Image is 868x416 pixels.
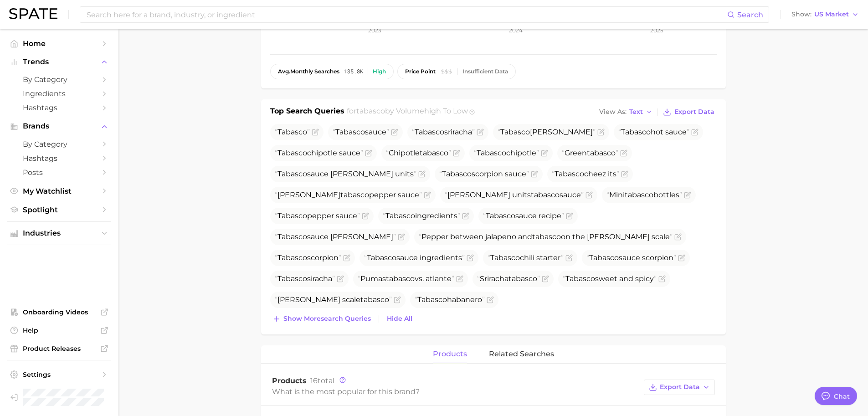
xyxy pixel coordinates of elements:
span: total [310,376,334,385]
span: Ingredients [23,89,96,98]
span: Tabasco [367,253,396,262]
button: Flag as miscategorized or irrelevant [566,212,573,220]
span: sauce recipe [483,211,564,220]
a: Log out. Currently logged in as Brennan McVicar with e-mail brennan@spate.nyc. [7,386,111,409]
span: Chipotle [386,149,451,157]
span: price point [405,68,436,75]
span: Tabasco [589,253,619,262]
span: sauce [333,128,389,136]
button: Flag as miscategorized or irrelevant [394,296,401,303]
span: Tabasco [500,128,530,136]
span: Tabasco [277,232,307,241]
button: Flag as miscategorized or irrelevant [337,275,344,282]
a: Hashtags [7,151,111,165]
button: Show moresearch queries [270,313,373,325]
span: Tabasco [277,169,307,178]
span: Tabasco [442,169,472,178]
button: Flag as miscategorized or irrelevant [424,191,431,199]
span: hot sauce [618,128,689,136]
span: 135.8k [344,68,363,75]
button: Flag as miscategorized or irrelevant [312,128,319,136]
span: habanero [415,295,485,304]
span: tabasco [340,190,369,199]
abbr: average [278,68,290,75]
div: High [373,68,386,75]
button: Flag as miscategorized or irrelevant [477,128,484,136]
button: Hide All [385,313,415,325]
a: Help [7,324,111,337]
span: related searches [489,350,554,358]
span: Tabasco [415,128,444,136]
button: Flag as miscategorized or irrelevant [620,149,627,157]
span: Home [23,39,96,48]
span: tabasco [531,190,560,199]
button: Flag as miscategorized or irrelevant [462,212,469,220]
span: Sriracha [477,274,540,283]
span: tabasco [587,149,616,157]
button: Trends [7,55,111,69]
tspan: 2025 [650,27,663,34]
button: Flag as miscategorized or irrelevant [621,170,628,178]
span: cheez its [552,169,619,178]
div: What is the most popular for this brand? [272,385,639,398]
button: avg.monthly searches135.8kHigh [270,64,394,79]
span: Posts [23,168,96,177]
span: sauce ingredients [364,253,465,262]
span: [PERSON_NAME] scale [275,295,392,304]
span: US Market [814,12,849,17]
span: Export Data [660,383,700,391]
span: [PERSON_NAME] pepper sauce [275,190,422,199]
a: Settings [7,368,111,381]
span: sauce [PERSON_NAME] units [275,169,416,178]
tspan: 2023 [368,27,381,34]
a: Home [7,36,111,51]
button: Flag as miscategorized or irrelevant [453,149,460,157]
span: Tabasco [277,274,307,283]
tspan: 2024 [508,27,522,34]
span: pepper sauce [275,211,360,220]
a: My Watchlist [7,184,111,198]
button: View AsText [597,106,655,118]
span: tabasco [420,149,448,157]
button: Flag as miscategorized or irrelevant [542,275,549,282]
span: Tabasco [555,169,584,178]
a: Product Releases [7,342,111,355]
span: Mini bottles [606,190,682,199]
img: SPATE [9,8,57,19]
button: Flag as miscategorized or irrelevant [678,254,685,262]
span: 16 [310,376,318,385]
button: Industries [7,226,111,240]
span: tabasco [532,232,561,241]
span: scorpion [275,253,341,262]
span: Hashtags [23,103,96,112]
span: siracha [275,274,335,283]
span: products [433,350,467,358]
button: Flag as miscategorized or irrelevant [362,212,369,220]
span: Products [272,376,307,385]
span: Text [629,109,643,114]
span: Export Data [674,108,714,116]
button: Brands [7,119,111,133]
span: Settings [23,370,96,379]
span: Tabasco [277,149,307,157]
button: Flag as miscategorized or irrelevant [565,254,573,262]
span: high to low [424,107,468,115]
span: Product Releases [23,344,96,353]
a: Spotlight [7,203,111,217]
button: Flag as miscategorized or irrelevant [365,149,372,157]
span: tabasco [386,274,415,283]
span: Onboarding Videos [23,308,96,316]
a: Posts [7,165,111,180]
button: Export Data [644,380,715,395]
span: Tabasco [477,149,506,157]
button: Flag as miscategorized or irrelevant [586,191,593,199]
button: Flag as miscategorized or irrelevant [658,275,666,282]
span: My Watchlist [23,187,96,195]
span: Tabasco [621,128,651,136]
span: chili starter [488,253,564,262]
button: Flag as miscategorized or irrelevant [418,170,426,178]
span: Brands [23,122,96,130]
span: [PERSON_NAME] units sauce [445,190,584,199]
span: chipotle [474,149,539,157]
span: scorpion sauce [439,169,529,178]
